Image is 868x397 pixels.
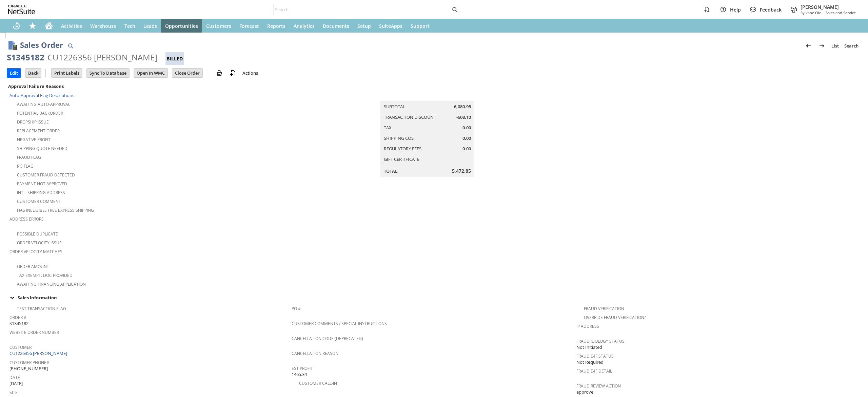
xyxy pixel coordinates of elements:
div: Billed [165,52,184,65]
a: Fraud Idology Status [576,338,625,344]
a: Order # [9,315,26,320]
svg: Home [45,22,53,30]
a: PO # [292,306,301,311]
a: Website Order Number [9,329,59,335]
img: Next [818,42,826,50]
span: [PERSON_NAME] [801,4,856,10]
span: Documents [323,23,349,29]
span: Reports [267,23,285,29]
a: Negative Profit [17,137,51,143]
a: Possible Duplicate [17,231,58,237]
a: Total [384,168,397,174]
a: Order Velocity Matches [9,249,62,254]
img: Quick Find [66,42,75,50]
input: Search [274,5,451,14]
span: 1465.34 [292,371,307,378]
span: Support [411,23,430,29]
a: Awaiting Auto-Approval [17,101,70,107]
a: Home [41,19,57,33]
svg: Search [451,5,459,14]
a: Subtotal [384,103,405,110]
a: RIS flag [17,163,34,169]
a: Activities [57,19,86,33]
a: Shipping Quote Needed [17,146,67,151]
a: SuiteApps [375,19,407,33]
span: Activities [61,23,82,29]
a: Actions [240,70,261,76]
a: Fraud Review Action [576,383,621,389]
a: Date [9,375,20,380]
a: Reports [263,19,290,33]
a: Support [407,19,434,33]
a: Warehouse [86,19,120,33]
a: Order Amount [17,264,49,269]
a: Leads [139,19,161,33]
a: Customers [202,19,235,33]
a: Intl. Shipping Address [17,190,65,195]
a: Customer [9,344,32,350]
img: add-record.svg [229,69,237,77]
span: Forecast [239,23,259,29]
input: Sync To Database [87,69,129,77]
span: [PHONE_NUMBER] [9,365,48,372]
a: Transaction Discount [384,114,436,120]
a: IP Address [576,323,599,329]
span: Feedback [760,6,782,13]
span: Sales and Service [826,10,856,15]
input: Print Labels [52,69,82,77]
a: Customer Call-in [299,380,337,386]
input: Edit [7,69,21,77]
img: Previous [804,42,812,50]
a: Awaiting Financing Application [17,281,86,287]
a: Tech [120,19,139,33]
span: Tech [124,23,135,29]
a: Est Profit [292,365,313,371]
span: 0.00 [462,125,471,131]
a: Shipping Cost [384,135,416,141]
svg: Recent Records [12,22,20,30]
a: Tax [384,125,392,131]
a: Cancellation Code (deprecated) [292,336,363,341]
span: - [823,10,824,15]
span: S1345182 [9,320,28,327]
a: Address Errors [9,216,44,222]
span: approve [576,389,593,395]
a: Order Velocity Issue [17,240,62,246]
a: Fraud Verification [584,306,624,311]
input: Open In WMC [134,69,167,77]
img: print.svg [215,69,223,77]
span: Opportunities [165,23,198,29]
a: Opportunities [161,19,202,33]
span: Not Required [576,359,604,365]
a: Test Transaction Flag [17,306,66,311]
span: 6,080.95 [454,103,471,110]
svg: logo [8,5,35,14]
span: Warehouse [90,23,116,29]
h1: Sales Order [20,39,63,51]
a: Forecast [235,19,263,33]
a: Documents [319,19,353,33]
span: 0.00 [462,135,471,141]
a: Analytics [290,19,319,33]
span: [DATE] [9,380,23,387]
span: Not Initiated [576,344,602,351]
a: List [829,40,842,51]
span: Sylvane Old [801,10,822,15]
a: Auto-Approval Flag Descriptions [9,92,74,98]
a: Customer Comments / Special Instructions [292,321,387,326]
span: SuiteApps [379,23,402,29]
a: Recent Records [8,19,24,33]
a: Dropship Issue [17,119,49,125]
a: Payment not approved [17,181,67,187]
a: Regulatory Fees [384,146,421,152]
td: Sales Information [7,293,861,302]
div: S1345182 [7,52,44,63]
div: Sales Information [7,293,859,302]
a: Cancellation Reason [292,351,338,356]
span: Help [730,6,741,13]
a: Override Fraud Verification? [584,315,646,320]
a: Fraud E4F Status [576,353,614,359]
span: -608.10 [456,114,471,120]
input: Close Order [172,69,202,77]
div: Shortcuts [24,19,41,33]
